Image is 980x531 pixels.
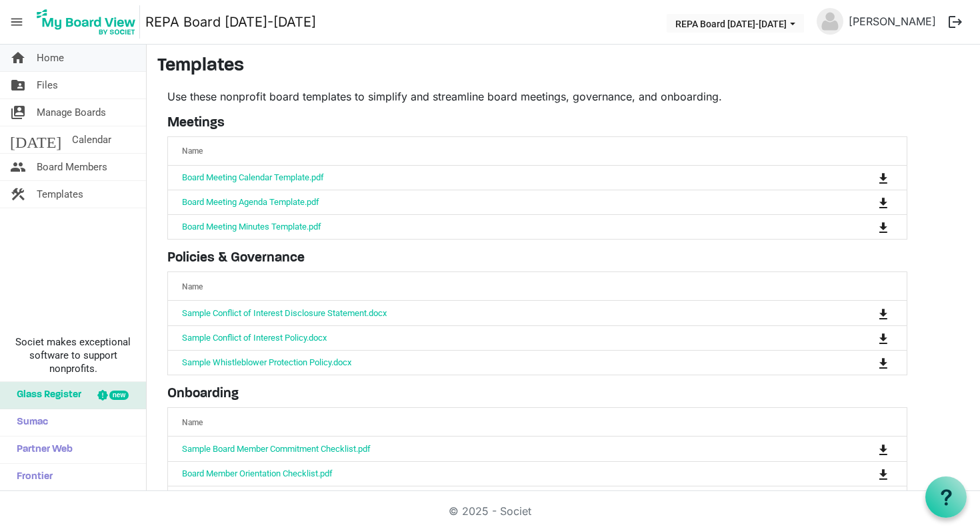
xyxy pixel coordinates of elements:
a: Sample Whistleblower Protection Policy.docx [182,357,351,367]
td: Board Meeting Agenda Template.pdf is template cell column header Name [168,190,823,214]
span: people [10,154,26,180]
img: My Board View Logo [33,5,140,39]
span: Templates [37,181,83,208]
td: Board Meeting Calendar Template.pdf is template cell column header Name [168,166,823,190]
span: home [10,45,26,71]
a: Sample Conflict of Interest Policy.docx [182,333,327,343]
span: Partner Web [10,437,73,463]
td: Sample Conflict of Interest Policy.docx is template cell column header Name [168,325,823,350]
h5: Meetings [167,115,907,131]
h5: Onboarding [167,386,907,402]
td: is Command column column header [823,166,907,190]
button: Download [874,464,893,483]
button: Download [874,329,893,347]
span: Calendar [72,126,111,153]
span: Societ makes exceptional software to support nonprofits. [6,335,140,375]
td: Sample Board Member Commitment Checklist.pdf is template cell column header Name [168,437,823,460]
div: new [109,391,129,400]
td: is Command column column header [823,325,907,350]
button: Download [874,489,893,508]
h3: Templates [157,55,969,78]
a: © 2025 - Societ [449,504,531,518]
td: Sample Conflict of Interest Disclosure Statement.docx is template cell column header Name [168,301,823,325]
button: Download [874,353,893,372]
button: Download [874,439,893,458]
span: Frontier [10,464,53,490]
span: Manage Boards [37,99,106,126]
td: is Command column column header [823,301,907,325]
h5: Policies & Governance [167,250,907,266]
td: Sample Whistleblower Protection Policy.docx is template cell column header Name [168,350,823,375]
button: logout [941,8,969,36]
span: [DATE] [10,126,61,153]
a: My Board View Logo [33,5,145,39]
span: Name [182,282,203,291]
td: Board Meeting Minutes Template.pdf is template cell column header Name [168,214,823,239]
a: Board Meeting Agenda Template.pdf [182,197,319,207]
button: Download [874,168,893,187]
td: Board Member Recruitment Grid Template.pdf is template cell column header Name [168,486,823,510]
p: Use these nonprofit board templates to simplify and streamline board meetings, governance, and on... [167,88,907,104]
span: construction [10,181,26,208]
td: is Command column column header [823,350,907,375]
td: is Command column column header [823,190,907,214]
span: Glass Register [10,382,81,409]
td: Board Member Orientation Checklist.pdf is template cell column header Name [168,461,823,486]
span: Board Members [37,154,107,180]
button: Download [874,303,893,322]
td: is Command column column header [823,214,907,239]
td: is Command column column header [823,486,907,510]
a: Board Meeting Calendar Template.pdf [182,172,324,182]
span: menu [4,9,29,35]
span: switch_account [10,99,26,126]
td: is Command column column header [823,461,907,486]
span: Files [37,72,58,98]
span: Name [182,146,203,156]
a: [PERSON_NAME] [843,8,941,35]
button: Download [874,193,893,212]
a: Board Member Orientation Checklist.pdf [182,468,333,478]
a: REPA Board [DATE]-[DATE] [145,9,316,35]
a: Sample Board Member Commitment Checklist.pdf [182,444,371,454]
td: is Command column column header [823,437,907,460]
img: no-profile-picture.svg [817,8,843,35]
span: folder_shared [10,72,26,98]
a: Board Meeting Minutes Template.pdf [182,222,321,232]
span: Home [37,45,64,71]
span: Name [182,418,203,427]
button: REPA Board 2025-2026 dropdownbutton [667,14,804,33]
span: Sumac [10,409,48,436]
button: Download [874,218,893,236]
a: Sample Conflict of Interest Disclosure Statement.docx [182,308,387,318]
